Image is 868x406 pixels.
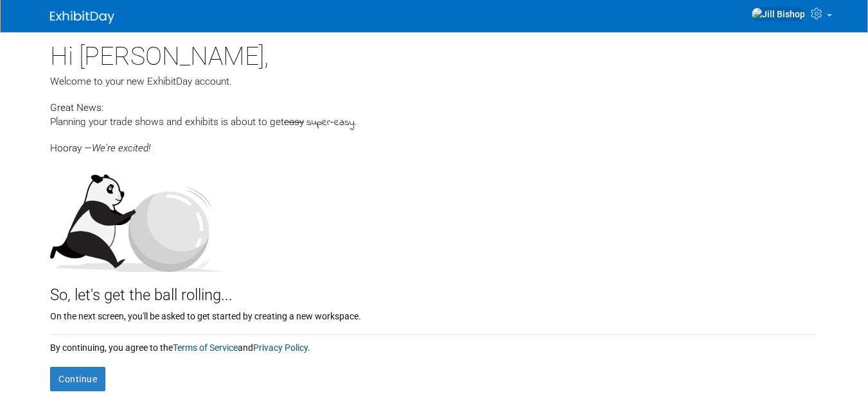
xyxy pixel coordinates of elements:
span: super-easy [306,115,355,130]
img: ExhibitDay [50,11,114,24]
div: Great News: [50,100,818,115]
div: On the next screen, you'll be asked to get started by creating a new workspace. [50,307,818,323]
a: Terms of Service [173,343,238,353]
div: So, let's get the ball rolling... [50,272,818,307]
img: Let's get the ball rolling [50,162,224,272]
img: Jill Bishop [751,7,806,21]
button: Continue [50,367,105,391]
div: Planning your trade shows and exhibits is about to get . [50,115,818,130]
div: Hooray — [50,130,818,155]
div: By continuing, you agree to the and . [50,335,818,354]
div: Welcome to your new ExhibitDay account. [50,74,818,89]
div: Hi [PERSON_NAME], [50,32,818,74]
span: We're excited! [92,142,150,154]
a: Privacy Policy [253,343,308,353]
span: easy [284,116,304,128]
